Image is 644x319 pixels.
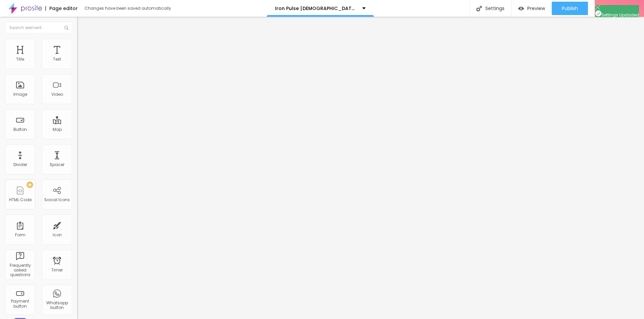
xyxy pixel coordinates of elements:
[5,22,72,34] input: Search element
[7,299,33,309] div: Payment button
[53,57,61,62] div: Text
[85,6,171,10] div: Changes have been saved automatically
[15,233,25,237] div: Form
[275,6,357,11] p: Iron Pulse [DEMOGRAPHIC_DATA][MEDICAL_DATA]
[64,26,68,30] img: Icone
[595,10,601,16] img: Icone
[16,57,24,62] div: Title
[595,5,600,10] img: Icone
[7,263,33,277] div: Frequently asked questions
[13,92,27,97] div: Image
[595,12,639,18] span: Settings Updaded
[51,268,63,272] div: Timer
[527,6,545,11] span: Preview
[512,2,552,15] button: Preview
[44,301,70,310] div: Whatsapp button
[44,197,70,202] div: Social Icons
[77,17,644,319] iframe: Editor
[53,233,62,237] div: Icon
[53,127,62,132] div: Map
[13,162,27,167] div: Divider
[518,6,524,11] img: view-1.svg
[50,162,64,167] div: Spacer
[45,6,78,11] div: Page editor
[476,6,482,11] img: Icone
[13,127,27,132] div: Button
[562,6,578,11] span: Publish
[552,2,588,15] button: Publish
[51,92,63,97] div: Video
[9,197,32,202] div: HTML Code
